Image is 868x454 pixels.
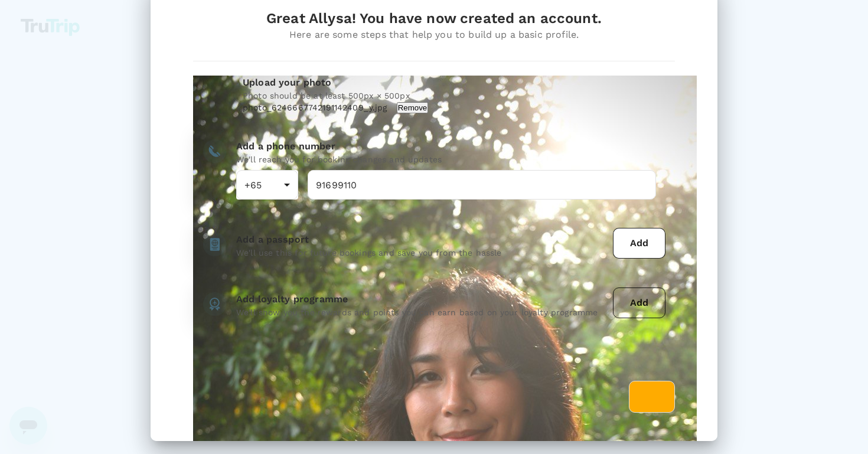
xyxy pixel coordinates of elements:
button: Add [613,288,665,318]
p: Photo should be at least 500px × 500px [243,90,675,102]
div: Add a passport [236,233,608,247]
div: Here are some steps that help you to build up a basic profile. [193,28,675,42]
div: Upload your photo [243,76,675,90]
div: Add a phone number [236,139,656,153]
span: photo_6246667742191142409_y.jpg [243,103,387,112]
img: add-loyalty [203,292,227,316]
p: We'll show you the rewards and points you can earn based on your loyalty programme [236,306,608,318]
p: We'll use this for future bookings and save you from the hassle [236,247,608,259]
span: +65 [244,179,262,191]
div: Add loyalty programme [236,292,608,306]
img: add-phone-number [203,139,227,163]
p: We'll reach you for booking changes and updates [236,153,656,165]
div: Great Allysa! You have now created an account. [193,9,675,28]
input: Your phone number [308,170,656,200]
img: add-passport [203,233,227,256]
button: Remove [397,102,429,113]
button: Add [613,228,665,259]
div: +65 [236,170,298,200]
